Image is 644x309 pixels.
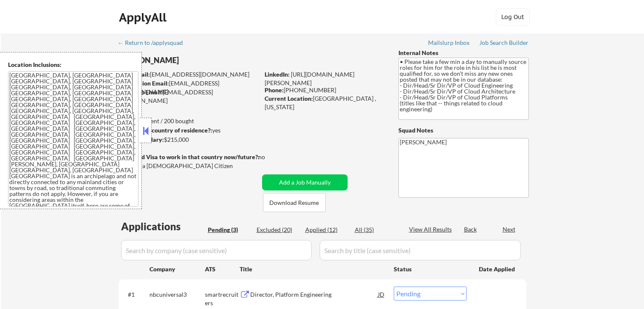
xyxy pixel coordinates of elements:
[263,193,326,212] button: Download Resume
[149,290,205,299] div: nbcuniversal3
[479,40,529,46] div: Job Search Builder
[265,71,354,86] a: [URL][DOMAIN_NAME][PERSON_NAME]
[265,94,384,111] div: [GEOGRAPHIC_DATA] , [US_STATE]
[149,265,205,273] div: Company
[428,39,470,48] a: Mailslurp Inbox
[409,225,454,234] div: View All Results
[355,226,397,234] div: All (35)
[119,55,293,66] div: [PERSON_NAME]
[118,39,191,48] a: ← Return to /applysquad
[8,61,138,69] div: Location Inclusions:
[265,71,290,78] strong: LinkedIn:
[428,40,470,46] div: Mailslurp Inbox
[119,153,260,160] strong: Will need Visa to work in that country now/future?:
[496,8,530,25] button: Log Out
[208,226,250,234] div: Pending (3)
[118,117,259,125] div: 12 sent / 200 bought
[119,10,169,25] div: ApplyAll
[479,39,529,48] a: Job Search Builder
[119,88,259,105] div: [EMAIL_ADDRESS][DOMAIN_NAME]
[118,127,212,134] strong: Can work in country of residence?:
[121,240,312,260] input: Search by company (case sensitive)
[205,265,240,273] div: ATS
[118,126,257,135] div: yes
[119,70,259,79] div: [EMAIL_ADDRESS][DOMAIN_NAME]
[119,162,262,170] div: Yes, I am a [DEMOGRAPHIC_DATA] Citizen
[305,226,348,234] div: Applied (12)
[121,221,205,232] div: Applications
[464,225,478,234] div: Back
[119,79,259,96] div: [EMAIL_ADDRESS][DOMAIN_NAME]
[265,86,284,94] strong: Phone:
[250,290,378,299] div: Director, Platform Engineering
[128,290,143,299] div: #1
[257,226,299,234] div: Excluded (20)
[205,290,240,307] div: smartrecruiters
[394,261,467,276] div: Status
[377,287,386,302] div: JD
[320,240,521,260] input: Search by title (case sensitive)
[398,49,529,57] div: Internal Notes
[118,40,191,46] div: ← Return to /applysquad
[265,86,384,94] div: [PHONE_NUMBER]
[398,126,529,135] div: Squad Notes
[265,95,313,102] strong: Current Location:
[503,225,516,234] div: Next
[118,135,259,144] div: $215,000
[479,265,516,273] div: Date Applied
[258,153,282,161] div: no
[240,265,386,273] div: Title
[262,174,348,190] button: Add a Job Manually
